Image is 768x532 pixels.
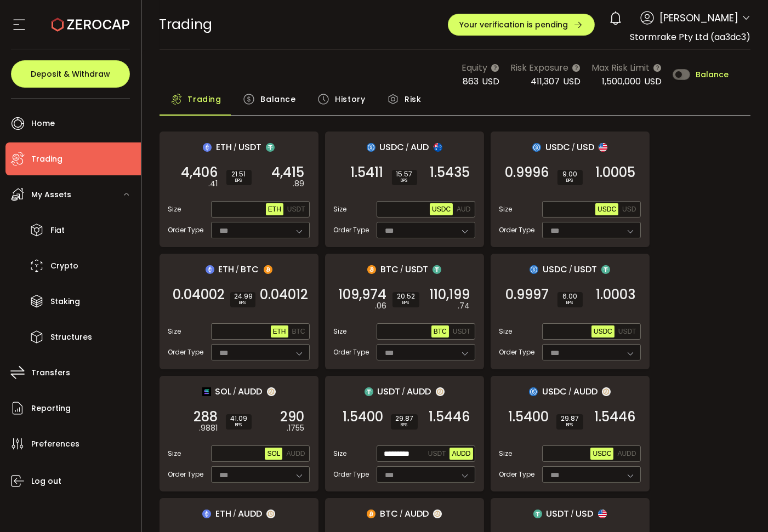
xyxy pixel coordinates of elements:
span: USDC [542,385,567,398]
span: Risk Exposure [510,61,568,75]
span: 1.0005 [596,167,636,178]
span: 0.04002 [173,289,225,300]
span: 1.5411 [351,167,384,178]
button: AUD [454,203,473,215]
img: usd_portfolio.svg [599,143,607,152]
em: / [572,142,575,152]
img: zuPXiwguUFiBOIQyqLOiXsnnNitlx7q4LCwEbLHADjIpTka+Lip0HH8D0VTrd02z+wEAAAAASUVORK5CYII= [433,510,442,518]
span: 1,500,000 [602,75,641,88]
em: / [236,265,240,274]
span: AUDD [617,450,636,457]
span: USDT [238,140,261,154]
span: 20.52 [397,293,415,300]
button: Deposit & Withdraw [11,60,130,88]
span: Trading [160,15,213,34]
img: usdt_portfolio.svg [266,143,275,152]
span: USDT [378,385,401,398]
span: USDT [574,262,597,276]
span: Size [168,449,181,459]
em: / [568,387,572,397]
span: 290 [281,411,305,422]
span: Risk [405,88,421,110]
span: Order Type [499,225,535,235]
span: Trading [188,88,221,110]
span: Deposit & Withdraw [31,70,110,78]
span: AUDD [452,450,470,457]
span: Size [334,327,347,336]
span: Size [168,204,181,214]
span: 110,199 [430,289,470,300]
span: Home [31,116,55,131]
em: / [400,509,403,519]
span: [PERSON_NAME] [659,10,738,25]
span: ETH [273,328,286,335]
span: Size [499,204,513,214]
span: BTC [380,507,398,520]
em: .1755 [287,422,305,434]
span: 0.9997 [506,289,549,300]
button: USDC [591,325,615,337]
span: AUDD [405,507,429,520]
span: 41.09 [230,415,247,422]
iframe: Chat Widget [639,414,768,532]
span: 288 [194,411,218,422]
span: AUDD [573,385,598,398]
span: Order Type [168,470,204,479]
span: USDC [593,450,611,457]
button: ETH [266,203,283,215]
span: SOL [267,450,280,457]
span: ETH [215,507,231,520]
em: / [571,509,574,519]
img: zuPXiwguUFiBOIQyqLOiXsnnNitlx7q4LCwEbLHADjIpTka+Lip0HH8D0VTrd02z+wEAAAAASUVORK5CYII= [436,387,445,396]
span: 1.5446 [595,411,636,422]
span: Size [334,204,347,214]
img: zuPXiwguUFiBOIQyqLOiXsnnNitlx7q4LCwEbLHADjIpTka+Lip0HH8D0VTrd02z+wEAAAAASUVORK5CYII= [602,387,611,396]
span: 9.00 [562,171,578,178]
span: Order Type [334,225,369,235]
img: btc_portfolio.svg [367,510,376,518]
span: Balance [696,71,729,78]
span: USDT [428,450,446,457]
span: 15.57 [396,171,413,178]
span: Order Type [334,470,369,479]
i: BPS [230,422,247,428]
span: Order Type [334,347,369,357]
span: AUDD [286,450,305,457]
button: BTC [431,325,449,337]
span: 6.00 [562,293,578,300]
img: usdt_portfolio.svg [433,265,441,274]
span: ETH [219,262,235,276]
em: / [234,387,237,397]
span: USDC [545,140,570,154]
span: USD [577,140,594,154]
span: 1.0003 [596,289,636,300]
i: BPS [397,300,415,306]
em: .89 [293,178,305,190]
span: BTC [380,262,399,276]
em: / [402,387,406,397]
em: .06 [376,300,387,312]
i: BPS [395,422,413,428]
button: Your verification is pending [448,14,595,36]
span: USDC [380,140,405,154]
img: aud_portfolio.svg [434,143,442,152]
img: btc_portfolio.svg [367,265,376,274]
span: 1.5400 [509,411,549,422]
button: USDC [430,203,453,215]
span: Transfers [31,365,70,381]
span: Log out [31,473,61,489]
i: BPS [562,178,578,184]
em: / [234,142,237,152]
img: eth_portfolio.svg [206,265,214,274]
span: ETH [268,205,281,213]
em: / [406,142,409,152]
span: 0.04012 [260,289,309,300]
img: usdc_portfolio.svg [530,265,538,274]
span: Stormrake Pty Ltd (aa3dc3) [630,31,750,43]
span: Order Type [168,225,204,235]
span: BTC [292,328,305,335]
span: USD [482,75,499,88]
span: USD [576,507,594,520]
button: BTC [290,325,308,337]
